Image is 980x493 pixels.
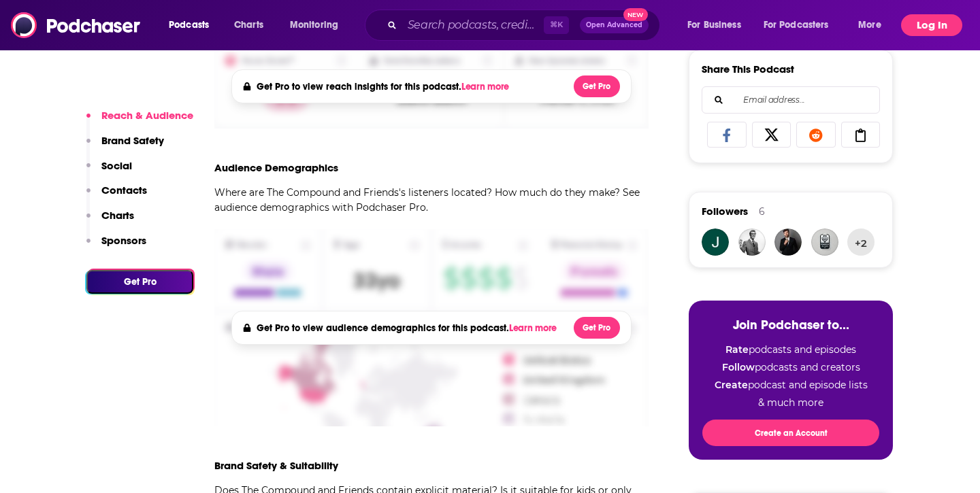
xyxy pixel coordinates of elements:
button: Sponsors [86,234,146,259]
img: FinPodReview [811,228,838,256]
button: Get Pro [574,75,620,97]
span: Monitoring [290,16,338,35]
a: Charts [225,14,272,36]
button: open menu [849,14,898,36]
a: Share on Facebook [707,122,747,148]
p: Social [101,159,132,172]
button: Open AdvancedNew [580,17,649,33]
button: Get Pro [86,270,193,294]
a: Share on Reddit [796,122,836,148]
span: More [858,16,881,35]
button: Learn more [461,82,513,92]
button: open menu [755,14,849,36]
div: 6 [759,205,765,218]
span: New [623,8,648,21]
button: open menu [159,14,227,36]
button: +2 [847,228,875,256]
span: Podcasts [169,16,209,35]
button: Contacts [86,184,147,209]
img: haskinjl [702,228,729,256]
h3: Share This Podcast [702,63,794,75]
input: Search podcasts, credits, & more... [402,14,544,36]
h3: Join Podchaser to... [702,317,879,333]
h3: Brand Safety & Suitability [214,459,338,472]
p: Sponsors [101,234,146,247]
h4: Get Pro to view reach insights for this podcast. [257,81,513,92]
p: Contacts [101,184,147,197]
li: podcasts and creators [702,361,879,373]
li: & much more [702,396,879,409]
h3: Audience Demographics [214,161,338,174]
span: Open Advanced [586,22,642,29]
h4: Get Pro to view audience demographics for this podcast. [257,322,561,334]
span: For Business [687,16,741,35]
li: podcast and episode lists [702,379,879,391]
button: Get Pro [574,317,620,339]
span: ⌘ K [544,16,569,34]
strong: Create [715,379,748,391]
a: Copy Link [841,122,881,148]
button: Learn more [509,323,561,334]
img: JohirMia [774,228,802,256]
img: engel_kraus [738,228,766,256]
button: Social [86,159,132,184]
img: Podchaser - Follow, Share and Rate Podcasts [11,12,142,38]
input: Email address... [713,87,868,113]
p: Brand Safety [101,134,164,147]
div: Search podcasts, credits, & more... [378,10,673,41]
div: Search followers [702,86,880,114]
button: Reach & Audience [86,109,193,134]
button: Create an Account [702,420,879,446]
button: Brand Safety [86,134,164,159]
button: Log In [901,14,962,36]
p: Reach & Audience [101,109,193,122]
a: Share on X/Twitter [752,122,791,148]
p: Where are The Compound and Friends's listeners located? How much do they make? See audience demog... [214,185,649,215]
p: Charts [101,209,134,222]
li: podcasts and episodes [702,343,879,356]
span: Charts [234,16,263,35]
button: Charts [86,209,134,234]
span: Followers [702,205,748,218]
button: open menu [280,14,356,36]
strong: Rate [725,343,749,356]
button: open menu [678,14,758,36]
span: For Podcasters [764,16,829,35]
strong: Follow [722,361,755,373]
